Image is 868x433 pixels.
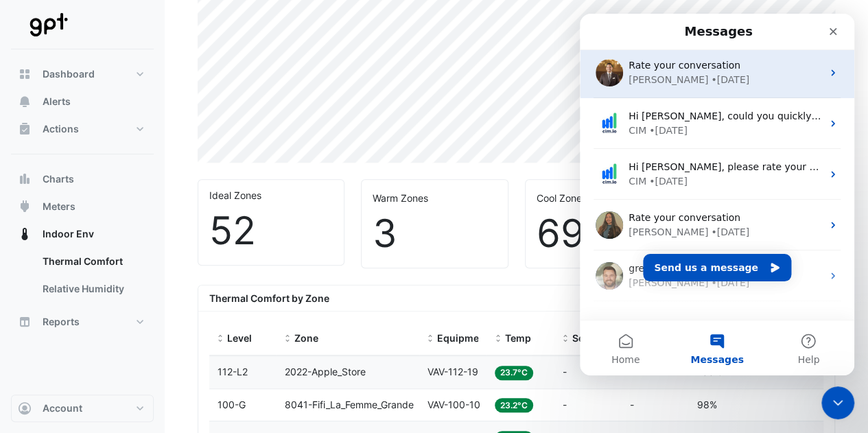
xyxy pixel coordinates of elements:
[563,399,567,410] span: -
[49,249,126,260] span: great thank you
[11,165,154,193] button: Charts
[49,97,528,108] span: Hi [PERSON_NAME], could you quickly rate your recent experience with CIM? We read every review.
[91,307,183,362] button: Messages
[437,332,489,344] span: Equipment
[18,67,32,81] app-icon: Dashboard
[11,248,154,308] div: Indoor Env
[563,366,567,377] span: -
[43,95,71,108] span: Alerts
[69,161,108,175] div: • [DATE]
[630,399,634,410] span: -
[427,399,480,410] span: VAV-100-10
[16,11,78,38] img: Company Logo
[18,95,32,108] app-icon: Alerts
[43,315,80,329] span: Reports
[373,211,496,257] div: 3
[697,399,717,410] span: 98%
[43,172,74,186] span: Charts
[572,332,612,344] span: Setpoint
[183,307,274,362] button: Help
[131,262,169,277] div: • [DATE]
[43,401,82,415] span: Account
[16,147,43,174] img: Profile image for CIM
[821,386,854,419] iframe: Intercom live chat
[427,366,478,377] span: VAV-112-19
[49,110,67,124] div: CIM
[43,200,75,213] span: Meters
[49,148,330,159] span: Hi [PERSON_NAME], please rate your experience with CIM:
[11,193,154,220] button: Meters
[43,122,79,136] span: Actions
[11,115,154,143] button: Actions
[495,366,533,380] span: 23.7°C
[131,211,169,226] div: • [DATE]
[110,341,163,351] span: Messages
[630,366,634,377] span: -
[11,88,154,115] button: Alerts
[43,227,94,241] span: Indoor Env
[218,399,246,410] span: 100-G
[495,398,533,412] span: 23.2°C
[537,191,660,205] div: Cool Zones
[209,188,333,202] div: Ideal Zones
[18,200,32,213] app-icon: Meters
[580,14,854,375] iframe: Intercom live chat
[11,308,154,336] button: Reports
[504,332,530,344] span: Temp
[49,211,128,226] div: [PERSON_NAME]
[32,275,154,303] a: Relative Humidity
[285,399,414,410] span: 8041-Fifi_La_Femme_Grande
[294,332,318,344] span: Zone
[218,341,239,351] span: Help
[18,122,32,136] app-icon: Actions
[537,211,660,257] div: 69
[11,395,154,422] button: Account
[49,198,161,209] span: Rate your conversation
[209,208,333,254] div: 52
[697,366,722,377] span: 100%
[227,332,252,344] span: Level
[18,227,32,241] app-icon: Indoor Env
[43,67,95,81] span: Dashboard
[16,198,43,225] img: Profile image for Annie
[209,292,329,304] b: Thermal Comfort by Zone
[49,161,67,175] div: CIM
[32,248,154,275] a: Thermal Comfort
[69,110,108,124] div: • [DATE]
[16,248,43,276] img: Profile image for James
[285,366,366,377] span: 2022-Apple_Store
[373,191,496,205] div: Warm Zones
[49,262,128,277] div: [PERSON_NAME]
[11,220,154,248] button: Indoor Env
[32,341,60,351] span: Home
[218,366,248,377] span: 112-L2
[63,240,211,268] button: Send us a message
[11,60,154,88] button: Dashboard
[18,172,32,186] app-icon: Charts
[18,315,32,329] app-icon: Reports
